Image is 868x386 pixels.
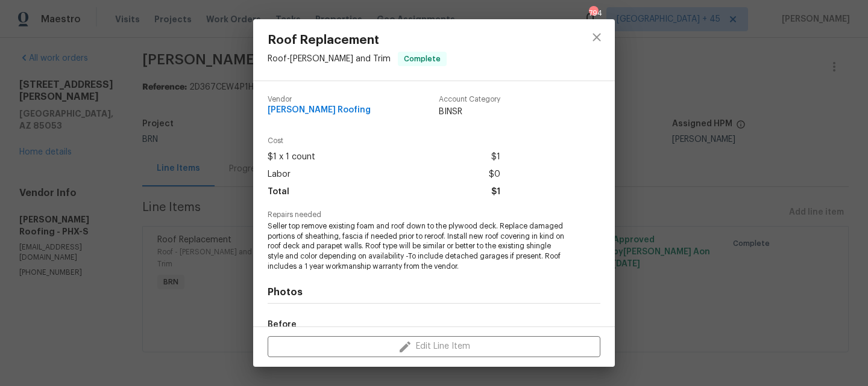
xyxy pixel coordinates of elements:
[268,34,447,47] span: Roof Replacement
[268,221,567,272] span: Seller top remove existing foam and roof down to the plywood deck. Replace damaged portions of sh...
[268,286,600,298] h4: Photos
[491,183,500,201] span: $1
[489,166,500,183] span: $0
[268,183,289,201] span: Total
[268,137,500,145] span: Cost
[582,23,611,52] button: close
[439,106,500,118] span: BINSR
[268,166,291,183] span: Labor
[439,96,500,103] span: Account Category
[589,7,597,19] div: 794
[399,53,445,65] span: Complete
[268,106,371,115] span: [PERSON_NAME] Roofing
[268,96,371,103] span: Vendor
[268,211,600,219] span: Repairs needed
[268,149,315,166] span: $1 x 1 count
[268,320,297,329] h5: Before
[268,55,391,63] span: Roof - [PERSON_NAME] and Trim
[491,149,500,166] span: $1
